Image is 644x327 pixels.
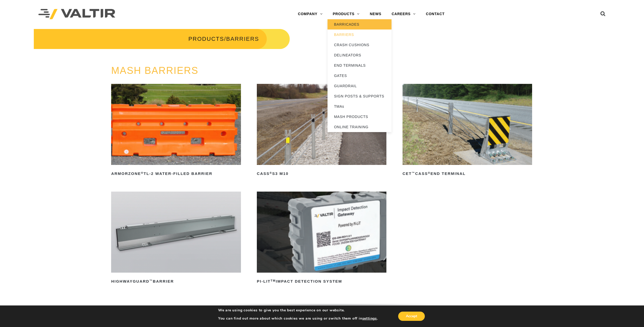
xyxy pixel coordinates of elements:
a: COMPANY [293,9,328,19]
button: settings [362,316,377,321]
sup: ™ [412,171,415,174]
a: CASS®S3 M10 [257,84,386,178]
a: CAREERS [386,9,421,19]
sup: ® [270,171,272,174]
a: SIGN POSTS & SUPPORTS [328,91,392,101]
a: END TERMINALS [328,60,392,71]
a: GATES [328,71,392,81]
a: HighwayGuard™Barrier [111,192,241,285]
h2: HighwayGuard Barrier [111,277,241,285]
sup: ™ [149,279,153,282]
sup: ® [428,171,430,174]
button: Accept [398,312,425,321]
a: DELINEATORS [328,50,392,60]
sup: ® [141,171,143,174]
a: CET™CASS®End Terminal [403,84,532,178]
sup: TM [271,279,276,282]
p: We are using cookies to give you the best experience on our website. [218,308,378,313]
a: ArmorZone®TL-2 Water-Filled Barrier [111,84,241,178]
a: PRODUCTS [328,9,365,19]
a: NEWS [365,9,386,19]
p: You can find out more about which cookies we are using or switch them off in . [218,316,378,321]
h2: ArmorZone TL-2 Water-Filled Barrier [111,170,241,178]
h2: CASS S3 M10 [257,170,386,178]
img: Valtir [38,9,115,19]
a: CRASH CUSHIONS [328,40,392,50]
a: BARRICADES [328,19,392,29]
h2: CET CASS End Terminal [403,170,532,178]
a: ONLINE TRAINING [328,122,392,132]
a: CONTACT [421,9,450,19]
h2: PI-LIT Impact Detection System [257,277,386,285]
a: GUARDRAIL [328,81,392,91]
span: BARRIERS [226,36,259,42]
a: TMAs [328,101,392,112]
a: PI-LITTMImpact Detection System [257,192,386,285]
a: MASH PRODUCTS [328,112,392,122]
a: BARRIERS [328,29,392,40]
a: MASH BARRIERS [111,65,198,76]
a: PRODUCTS [188,36,224,42]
